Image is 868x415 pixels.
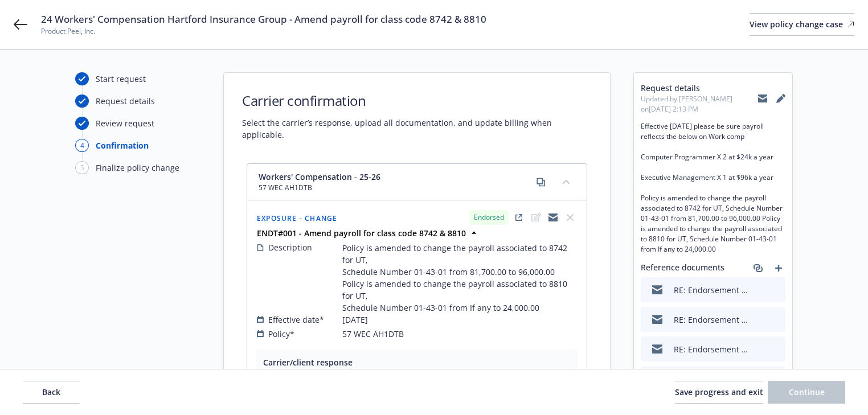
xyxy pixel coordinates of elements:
[242,91,592,110] h1: Carrier confirmation
[751,261,765,275] a: associate
[268,241,312,253] span: Description
[41,13,486,26] span: 24 Workers' Compensation Hartford Insurance Group - Amend payroll for class code 8742 & 8810
[75,161,89,174] div: 5
[674,343,748,355] div: RE: Endorsement Request - Product Peel, Inc. - 57 WEC AH1DTB
[342,314,368,326] span: [DATE]
[557,172,575,191] button: collapse content
[546,211,560,224] a: copyLogging
[563,211,577,224] span: close
[268,314,324,326] span: Effective date*
[789,387,825,397] span: Continue
[75,139,89,152] div: 4
[771,343,781,355] button: preview file
[771,314,781,326] button: preview file
[534,175,548,189] a: copy
[771,284,781,296] button: preview file
[474,212,504,223] span: Endorsed
[96,117,154,129] div: Review request
[750,14,854,35] div: View policy change case
[259,183,380,193] span: 57 WEC AH1DTB
[96,95,155,107] div: Request details
[752,343,761,355] button: download file
[257,213,337,223] span: Exposure - Change
[42,387,60,397] span: Back
[768,381,845,404] button: Continue
[641,94,758,114] span: Updated by [PERSON_NAME] on [DATE] 2:13 PM
[242,117,592,141] span: Select the carrier’s response, upload all documentation, and update billing when applicable.
[675,387,763,397] span: Save progress and exit
[257,228,466,239] strong: ENDT#001 - Amend payroll for class code 8742 & 8810
[263,357,353,368] span: Carrier/client response
[41,26,486,36] span: Product Peel, Inc.
[512,211,526,224] a: external
[247,164,587,200] div: Workers' Compensation - 25-2657 WEC AH1DTBcopycollapse content
[529,211,543,224] span: edit
[342,328,404,340] span: 57 WEC AH1DTB
[96,162,179,174] div: Finalize policy change
[268,328,294,340] span: Policy*
[641,261,724,275] span: Reference documents
[752,314,761,326] button: download file
[259,171,380,183] span: Workers' Compensation - 25-26
[641,82,758,94] span: Request details
[641,121,785,254] span: Effective [DATE] please be sure payroll reflects the below on Work comp Computer Programmer X 2 a...
[96,139,149,151] div: Confirmation
[674,284,748,296] div: RE: Endorsement Request - Product Peel, Inc. - 57 WEC AH1DTB AAID 17976367 [DATE] - [DATE] (Encry...
[96,73,146,85] div: Start request
[750,13,854,36] a: View policy change case
[674,314,748,326] div: RE: Endorsement Request - Product Peel, Inc. - 57 WEC AH1DTB
[342,242,577,314] span: Policy is amended to change the payroll associated to 8742 for UT, Schedule Number 01-43-01 from ...
[675,381,763,404] button: Save progress and exit
[23,381,80,404] button: Back
[772,261,785,275] a: add
[752,284,761,296] button: download file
